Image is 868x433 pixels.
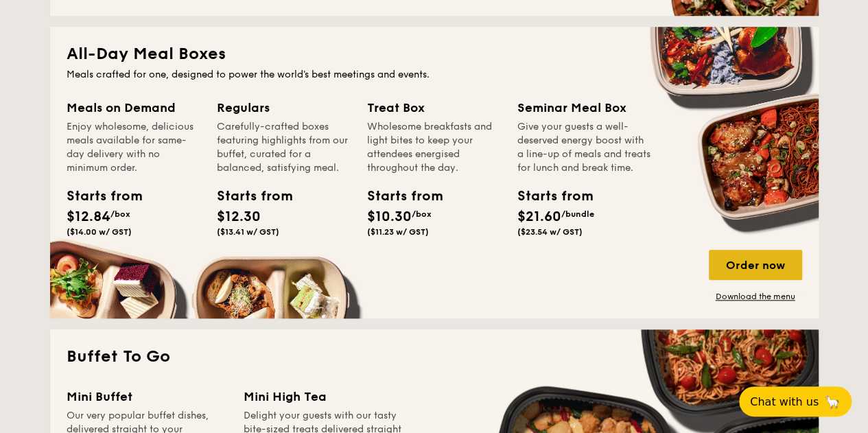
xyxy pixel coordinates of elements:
h2: Buffet To Go [67,346,802,368]
span: ($13.41 w/ GST) [217,227,279,237]
a: Download the menu [709,291,802,302]
div: Enjoy wholesome, delicious meals available for same-day delivery with no minimum order. [67,120,200,175]
div: Mini High Tea [244,387,404,406]
div: Meals crafted for one, designed to power the world's best meetings and events. [67,68,802,82]
span: /box [110,209,130,219]
span: $12.30 [217,209,261,225]
div: Starts from [367,186,429,207]
div: Wholesome breakfasts and light bites to keep your attendees energised throughout the day. [367,120,501,175]
h2: All-Day Meal Boxes [67,43,802,65]
span: ($11.23 w/ GST) [367,227,429,237]
div: Starts from [517,186,579,207]
div: Starts from [217,186,279,207]
span: /bundle [561,209,594,219]
div: Order now [709,250,802,280]
span: $12.84 [67,209,110,225]
button: Chat with us🦙 [739,386,852,417]
div: Treat Box [367,98,501,117]
div: Starts from [67,186,128,207]
span: $21.60 [517,209,561,225]
div: Carefully-crafted boxes featuring highlights from our buffet, curated for a balanced, satisfying ... [217,120,351,175]
span: /box [412,209,432,219]
span: ($23.54 w/ GST) [517,227,583,237]
div: Meals on Demand [67,98,200,117]
span: Chat with us [750,395,819,408]
div: Regulars [217,98,351,117]
span: ($14.00 w/ GST) [67,227,132,237]
div: Seminar Meal Box [517,98,651,117]
div: Mini Buffet [67,387,227,406]
div: Give your guests a well-deserved energy boost with a line-up of meals and treats for lunch and br... [517,120,651,175]
span: 🦙 [824,394,841,410]
span: $10.30 [367,209,412,225]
